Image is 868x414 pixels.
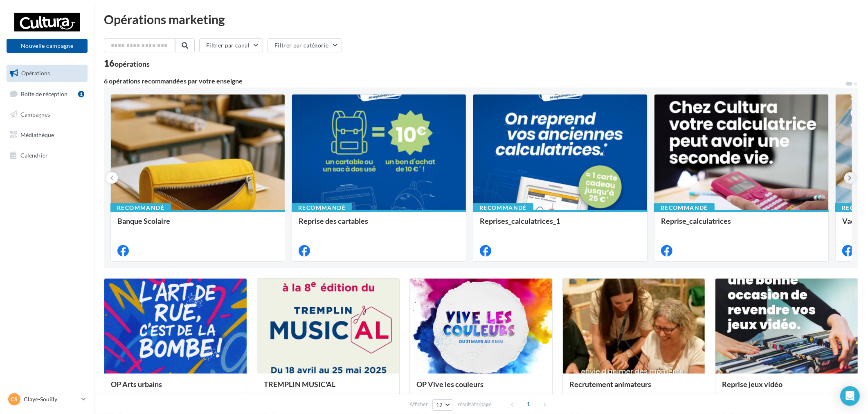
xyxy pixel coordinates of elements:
a: Calendrier [5,147,89,164]
a: Campagnes [5,106,89,123]
span: résultats/page [458,400,492,408]
div: opérations [115,60,150,67]
span: 12 [436,402,443,408]
p: Claye-Souilly [24,395,78,403]
span: Boîte de réception [21,90,67,97]
div: Recommandé [654,203,715,212]
div: Recommandé [292,203,352,212]
div: Recommandé [110,203,171,212]
div: 16 [104,59,150,68]
span: CS [11,395,18,403]
div: Open Intercom Messenger [840,386,860,406]
a: Opérations [5,65,89,82]
span: OP Vive les couleurs [416,380,483,389]
div: 1 [78,91,84,97]
button: 12 [432,399,453,411]
button: Nouvelle campagne [7,39,88,53]
span: Campagnes [20,111,50,118]
span: Calendrier [20,151,48,158]
span: Recrutement animateurs [569,380,651,389]
a: Médiathèque [5,126,89,144]
span: OP Arts urbains [111,380,162,389]
div: 6 opérations recommandées par votre enseigne [104,78,845,84]
span: 1 [522,398,535,411]
span: Reprise des cartables [299,216,368,225]
div: Opérations marketing [104,13,858,25]
button: Filtrer par catégorie [268,38,342,52]
a: Boîte de réception1 [5,85,89,103]
span: Médiathèque [20,131,54,138]
span: Reprise jeux vidéo [722,380,783,389]
span: TREMPLIN MUSIC'AL [264,380,335,389]
button: Filtrer par canal [199,38,263,52]
div: Recommandé [473,203,533,212]
a: CS Claye-Souilly [7,391,88,407]
span: Reprise_calculatrices [661,216,731,225]
span: Reprises_calculatrices_1 [480,216,560,225]
span: Afficher [409,400,428,408]
span: Banque Scolaire [117,216,170,225]
span: Opérations [21,70,50,76]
